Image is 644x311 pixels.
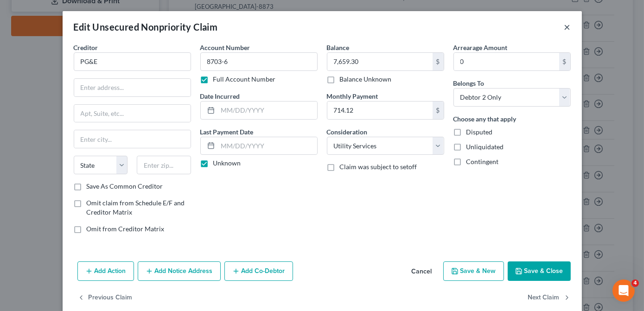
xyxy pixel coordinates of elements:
button: Previous Claim [77,288,133,308]
button: Cancel [404,262,440,281]
input: Search creditor by name... [74,52,191,71]
input: MM/DD/YYYY [218,102,317,119]
button: Next Claim [528,288,571,308]
span: Unliquidated [466,143,504,151]
input: 0.00 [327,102,433,119]
div: $ [433,102,444,119]
button: Add Notice Address [138,261,221,281]
input: MM/DD/YYYY [218,137,317,155]
label: Full Account Number [213,75,276,84]
input: Enter city... [74,130,191,148]
span: Creditor [74,44,98,51]
label: Balance Unknown [340,75,392,84]
input: Apt, Suite, etc... [74,105,191,122]
label: Save As Common Creditor [87,182,163,191]
label: Choose any that apply [453,114,516,124]
button: Save & Close [508,261,571,281]
button: Save & New [443,261,504,281]
span: Claim was subject to setoff [340,163,417,171]
span: Disputed [466,128,493,136]
span: Belongs To [453,79,485,87]
div: $ [559,53,570,70]
input: Enter zip... [137,156,191,174]
input: Enter address... [74,79,191,96]
input: -- [200,52,318,71]
label: Monthly Payment [327,91,378,101]
label: Date Incurred [200,91,240,101]
div: $ [433,53,444,70]
button: Add Co-Debtor [224,261,293,281]
span: Omit claim from Schedule E/F and Creditor Matrix [87,199,185,216]
label: Consideration [327,127,368,137]
span: Contingent [466,158,499,165]
span: 4 [631,279,639,287]
label: Last Payment Date [200,127,254,137]
label: Unknown [213,159,241,168]
label: Balance [327,43,350,52]
div: Edit Unsecured Nonpriority Claim [74,20,218,33]
label: Arrearage Amount [453,43,508,52]
input: 0.00 [454,53,559,70]
span: Omit from Creditor Matrix [87,225,165,233]
label: Account Number [200,43,250,52]
button: Add Action [77,261,134,281]
button: × [564,21,571,32]
iframe: Intercom live chat [612,279,635,302]
input: 0.00 [327,53,433,70]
